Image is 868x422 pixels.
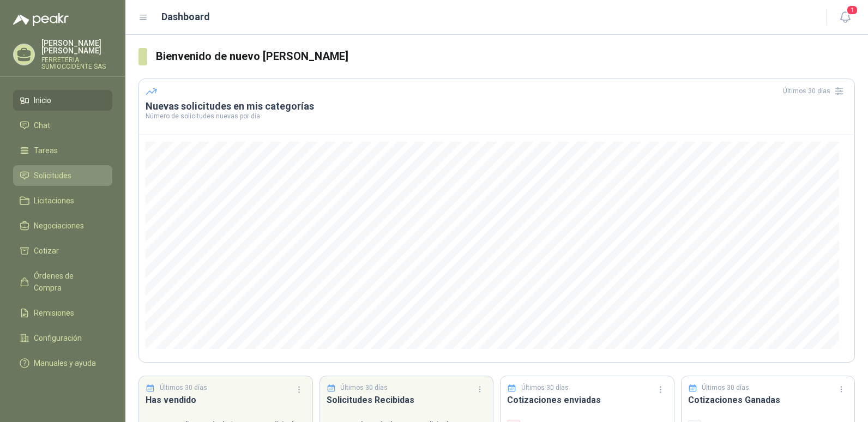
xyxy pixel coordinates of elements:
[34,332,82,344] span: Configuración
[835,8,855,27] button: 1
[41,57,112,70] p: FERRETERIA SUMIOCCIDENTE SAS
[13,140,112,161] a: Tareas
[13,115,112,136] a: Chat
[34,195,74,207] span: Licitaciones
[13,240,112,261] a: Cotizar
[688,393,848,407] h3: Cotizaciones Ganadas
[156,48,855,65] h3: Bienvenido de nuevo [PERSON_NAME]
[161,9,210,25] h1: Dashboard
[34,220,84,232] span: Negociaciones
[846,5,858,15] span: 1
[146,100,848,113] h3: Nuevas solicitudes en mis categorías
[34,245,59,257] span: Cotizar
[34,144,58,156] span: Tareas
[34,119,50,131] span: Chat
[783,82,848,100] div: Últimos 30 días
[34,307,74,319] span: Remisiones
[507,393,667,407] h3: Cotizaciones enviadas
[34,170,71,182] span: Solicitudes
[41,39,112,55] p: [PERSON_NAME] [PERSON_NAME]
[13,165,112,186] a: Solicitudes
[13,215,112,236] a: Negociaciones
[13,328,112,348] a: Configuración
[327,393,487,407] h3: Solicitudes Recibidas
[340,383,388,393] p: Últimos 30 días
[34,357,96,369] span: Manuales y ayuda
[34,270,102,294] span: Órdenes de Compra
[13,353,112,373] a: Manuales y ayuda
[13,190,112,211] a: Licitaciones
[13,266,112,298] a: Órdenes de Compra
[160,383,207,393] p: Últimos 30 días
[146,113,848,119] p: Número de solicitudes nuevas por día
[13,90,112,111] a: Inicio
[146,393,306,407] h3: Has vendido
[521,383,569,393] p: Últimos 30 días
[13,303,112,323] a: Remisiones
[34,94,51,106] span: Inicio
[13,13,69,26] img: Logo peakr
[702,383,749,393] p: Últimos 30 días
